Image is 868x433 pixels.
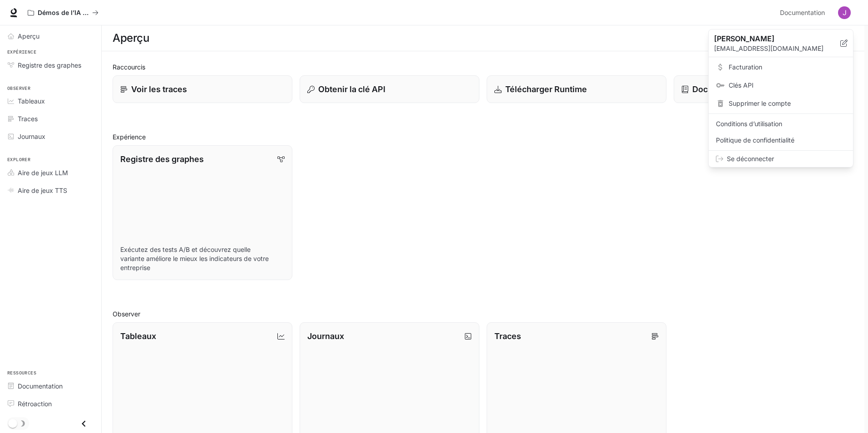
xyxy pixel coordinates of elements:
span: Facturation [729,63,846,72]
div: Supprimer le compte [710,95,851,112]
p: [PERSON_NAME] [714,33,826,44]
div: Se déconnecter [709,151,853,167]
a: Conditions d’utilisation [710,116,851,132]
span: Se déconnecter [727,154,846,163]
span: Clés API [729,81,846,90]
span: Supprimer le compte [729,99,846,108]
p: [EMAIL_ADDRESS][DOMAIN_NAME] [714,44,840,53]
span: Conditions d’utilisation [716,119,846,128]
a: Politique de confidentialité [710,132,851,148]
span: Politique de confidentialité [716,136,846,145]
div: [PERSON_NAME][EMAIL_ADDRESS][DOMAIN_NAME] [709,30,853,57]
a: Facturation [710,59,851,75]
a: Clés API [710,77,851,93]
